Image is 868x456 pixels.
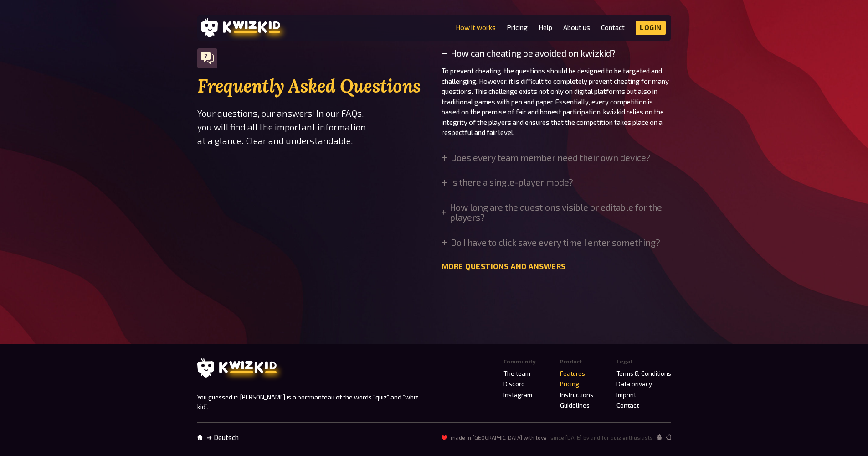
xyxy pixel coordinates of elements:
[206,434,239,441] a: ➜ Deutsch
[560,380,579,388] a: Pricing
[442,48,671,58] summary: How can cheating be avoided on kwizkid?
[442,153,650,163] summary: Does every team member need their own device?
[442,202,671,223] summary: How long are the questions visible or editable for the players?
[197,76,427,97] h2: Frequently Asked Questions
[197,107,427,148] p: Your questions, our answers! In our FAQs, you will find all the important information at a glance...
[601,24,625,31] a: Contact
[507,24,528,31] a: Pricing
[456,24,496,31] a: How it works
[616,380,652,388] a: Data privacy
[560,370,585,377] a: Features
[616,402,639,409] a: Contact
[503,380,525,388] a: Discord
[503,370,530,377] a: The team
[442,238,660,248] summary: Do I have to click save every time I enter something?
[563,24,590,31] a: About us
[560,358,582,365] span: Product
[503,358,536,365] span: Community
[442,262,566,271] a: More questions and answers
[550,435,653,441] span: since [DATE] by and for quiz enthusiasts
[442,177,573,187] summary: Is there a single-player mode?
[539,24,552,31] a: Help
[616,358,632,365] span: Legal
[616,370,671,377] a: Terms & Conditions
[636,21,666,35] a: Login
[197,393,431,411] p: You guessed it: [PERSON_NAME] is a portmanteau of the words “quiz” and “whiz kid”.
[560,402,590,409] a: Guidelines
[560,391,593,399] a: Instructions
[616,391,636,399] a: Imprint
[503,391,532,399] a: Instagram
[442,66,671,138] p: To prevent cheating, the questions should be designed to be targeted and challenging. However, it...
[451,435,547,441] span: made in [GEOGRAPHIC_DATA] with love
